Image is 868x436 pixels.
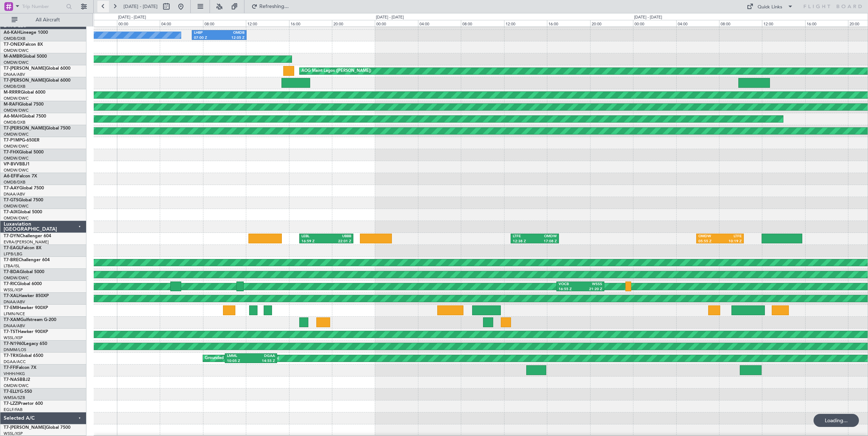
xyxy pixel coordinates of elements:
a: T7-FHXGlobal 5000 [4,150,44,155]
span: Refreshing... [259,4,289,9]
div: 08:00 [461,20,504,26]
a: OMDW/DWC [4,168,29,173]
a: OMDW/DWC [4,144,29,149]
div: OMDB [219,30,245,36]
span: M-RRRR [4,90,21,95]
span: T7-BDA [4,270,20,274]
a: M-RRRRGlobal 6000 [4,90,45,95]
div: LMML [227,354,251,359]
span: T7-BRE [4,258,19,262]
span: T7-AAY [4,186,19,190]
div: UBBB [326,234,351,239]
div: 00:00 [633,20,676,26]
a: A6-EFIFalcon 7X [4,174,37,178]
span: A6-EFI [4,174,17,178]
a: A6-KAHLineage 1000 [4,30,48,35]
div: LEBL [301,234,326,239]
span: T7-NAS [4,378,20,382]
div: 20:00 [332,20,375,26]
div: LHBP [194,30,219,36]
div: LTFE [720,234,742,239]
span: T7-EAGL [4,246,21,250]
span: T7-TST [4,330,18,334]
a: EVRA/[PERSON_NAME] [4,239,49,245]
span: T7-EMI [4,306,18,310]
span: T7-AIX [4,210,17,214]
a: OMDW/DWC [4,383,29,388]
div: 12:00 [504,20,547,26]
span: T7-FFI [4,366,16,370]
div: 17:08 Z [535,239,557,244]
div: 12:00 [762,20,805,26]
a: VHHH/HKG [4,371,25,377]
span: T7-[PERSON_NAME] [4,126,46,131]
a: T7-FFIFalcon 7X [4,366,36,370]
a: T7-TSTHawker 900XP [4,330,48,334]
span: T7-ELLY [4,390,20,394]
div: 16:00 [289,20,332,26]
div: 10:19 Z [720,239,742,244]
div: 21:20 Z [580,287,602,292]
div: 04:00 [676,20,719,26]
div: OMDW [698,234,720,239]
div: [DATE] - [DATE] [118,15,146,21]
a: T7-LZZIPraetor 600 [4,402,43,406]
span: All Aircraft [19,17,77,22]
a: T7-BREChallenger 604 [4,258,50,262]
div: Grounded [GEOGRAPHIC_DATA] (Luqa) [205,353,279,364]
a: T7-GTSGlobal 7500 [4,198,43,202]
div: 08:00 [719,20,762,26]
a: M-AMBRGlobal 5000 [4,54,47,59]
div: 20:00 [74,20,117,26]
a: OMDW/DWC [4,96,29,101]
a: T7-NASBBJ2 [4,378,30,382]
a: WMSA/SZB [4,395,25,400]
div: 00:00 [117,20,160,26]
div: WSSS [580,282,602,287]
a: T7-[PERSON_NAME]Global 6000 [4,78,70,83]
div: Quick Links [758,4,782,11]
a: OMDB/DXB [4,180,25,185]
div: 16:55 Z [559,287,580,292]
span: A6-MAH [4,114,21,119]
a: WSSL/XSP [4,287,23,293]
a: T7-RICGlobal 6000 [4,282,42,286]
span: T7-[PERSON_NAME] [4,78,46,83]
a: WSSL/XSP [4,335,23,341]
a: T7-[PERSON_NAME]Global 7500 [4,425,70,430]
span: T7-ONEX [4,42,23,47]
div: 04:00 [418,20,461,26]
a: OMDW/DWC [4,203,29,209]
div: 12:05 Z [219,36,245,41]
a: EGLF/FAB [4,407,23,412]
a: OMDB/DXB [4,84,25,89]
a: OMDW/DWC [4,48,29,53]
a: T7-ONEXFalcon 8X [4,42,43,47]
div: 08:00 [203,20,246,26]
a: OMDB/DXB [4,120,25,125]
span: T7-[PERSON_NAME] [4,425,46,430]
div: [DATE] - [DATE] [376,15,404,21]
a: T7-DYNChallenger 604 [4,234,51,238]
a: LFPB/LBG [4,251,23,257]
div: LTFE [513,234,535,239]
a: DNAA/ABV [4,192,25,197]
div: 20:00 [590,20,633,26]
div: Loading... [814,414,859,427]
span: T7-RIC [4,282,17,286]
span: T7-XAL [4,294,19,298]
a: T7-P1MPG-650ER [4,138,40,143]
a: OMDW/DWC [4,60,29,65]
a: DNAA/ABV [4,323,25,329]
span: M-RAFI [4,102,19,107]
a: DNAA/ABV [4,72,25,77]
div: 16:59 Z [301,239,326,244]
a: LTBA/ISL [4,263,20,269]
a: T7-ELLYG-550 [4,390,32,394]
a: M-RAFIGlobal 7500 [4,102,44,107]
a: A6-MAHGlobal 7500 [4,114,46,119]
span: T7-XAM [4,318,20,322]
div: 16:00 [547,20,590,26]
span: T7-P1MP [4,138,22,143]
a: DNAA/ABV [4,299,25,305]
